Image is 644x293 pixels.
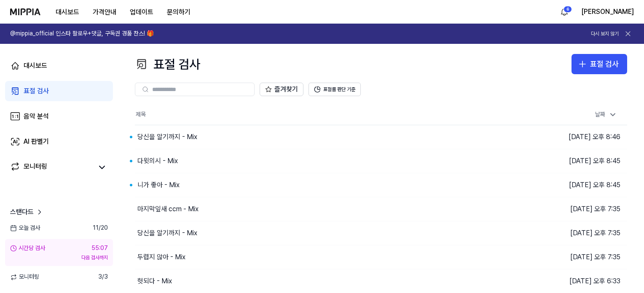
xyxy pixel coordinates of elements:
[559,7,569,17] img: 알림
[137,204,199,214] div: 마지막잎새 ccm - Mix
[24,161,47,173] div: 모니터링
[10,254,108,261] div: 다음 검사까지
[24,86,49,96] div: 표절 검사
[504,197,627,221] td: [DATE] 오후 7:35
[10,8,40,15] img: logo
[5,132,113,152] a: AI 판별기
[137,228,197,238] div: 당신을 알기까지 - Mix
[135,105,504,125] th: 제목
[572,54,627,74] button: 표절 검사
[10,30,154,38] h1: @mippia_official 인스타 팔로우+댓글, 구독권 경품 찬스! 🎁
[10,273,39,281] span: 모니터링
[137,252,185,262] div: 두렵지 않아 - Mix
[591,30,619,38] button: 다시 보지 않기
[558,5,571,19] button: 알림6
[504,149,627,173] td: [DATE] 오후 8:45
[5,106,113,126] a: 음악 분석
[10,207,44,217] a: 스탠다드
[504,125,627,149] td: [DATE] 오후 8:46
[504,245,627,269] td: [DATE] 오후 7:35
[86,4,123,21] button: 가격안내
[137,132,197,142] div: 당신을 알기까지 - Mix
[98,273,108,281] span: 3 / 3
[563,6,572,13] div: 6
[137,156,178,166] div: 다윗의시 - Mix
[10,207,34,217] span: 스탠다드
[590,58,619,70] div: 표절 검사
[49,4,86,21] button: 대시보드
[135,54,200,74] div: 표절 검사
[10,224,40,232] span: 오늘 검사
[5,56,113,76] a: 대시보드
[504,269,627,293] td: [DATE] 오후 6:33
[10,161,93,173] a: 모니터링
[91,244,108,253] div: 55:07
[123,0,160,24] a: 업데이트
[24,111,49,121] div: 음악 분석
[504,173,627,197] td: [DATE] 오후 8:45
[123,4,160,21] button: 업데이트
[93,224,108,232] span: 11 / 20
[592,108,620,121] div: 날짜
[309,83,361,96] button: 표절률 판단 기준
[5,81,113,101] a: 표절 검사
[504,221,627,245] td: [DATE] 오후 7:35
[24,137,49,147] div: AI 판별기
[137,180,180,190] div: 니가 좋아 - Mix
[10,244,45,253] div: 시간당 검사
[137,276,172,286] div: 헛되다 - Mix
[260,83,303,96] button: 즐겨찾기
[24,61,47,71] div: 대시보드
[160,4,197,21] button: 문의하기
[581,7,634,17] button: [PERSON_NAME]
